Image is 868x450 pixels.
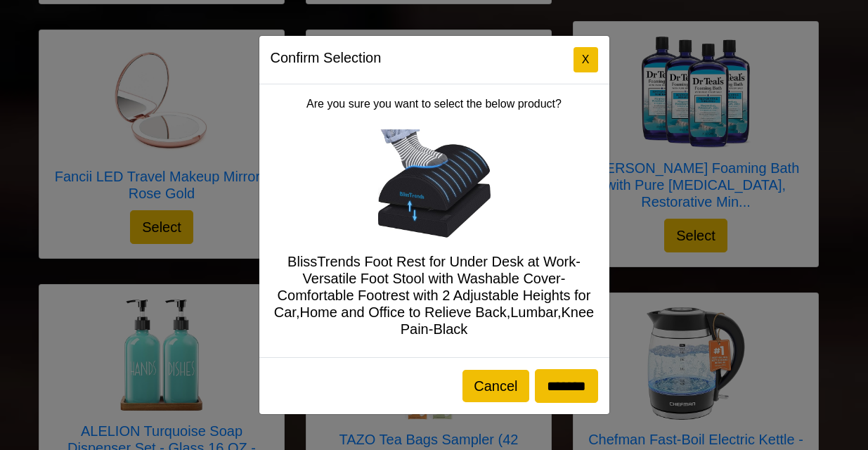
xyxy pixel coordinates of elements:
[271,253,598,337] h5: BlissTrends Foot Rest for Under Desk at Work-Versatile Foot Stool with Washable Cover-Comfortable...
[574,47,598,72] button: Close
[259,84,609,357] div: Are you sure you want to select the below product?
[271,47,382,68] h5: Confirm Selection
[462,370,529,402] button: Cancel
[378,129,491,242] img: BlissTrends Foot Rest for Under Desk at Work-Versatile Foot Stool with Washable Cover-Comfortable...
